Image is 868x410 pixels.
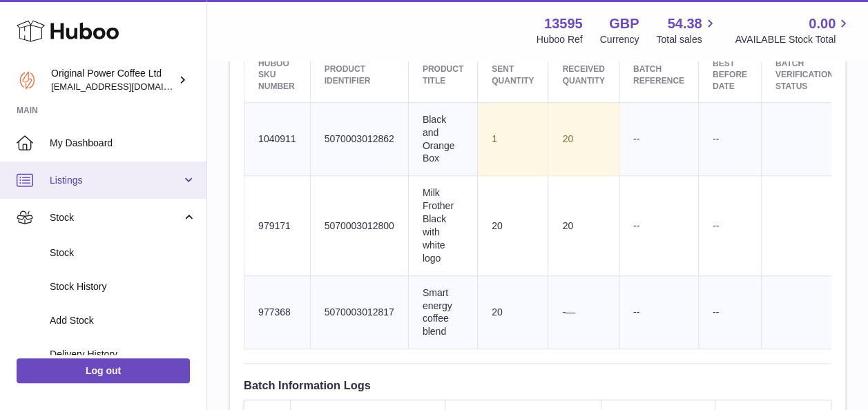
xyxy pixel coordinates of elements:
[244,102,311,176] td: 1040911
[735,33,851,46] span: AVAILABLE Stock Total
[478,102,548,176] td: 1
[619,48,698,103] th: Batch Reference
[698,48,761,103] th: Best Before Date
[478,48,548,103] th: Sent Quantity
[698,275,761,349] td: --
[667,14,702,33] span: 54.38
[310,48,408,103] th: Product Identifier
[619,275,698,349] td: --
[761,48,847,103] th: Batch Verification Status
[548,176,619,275] td: 20
[50,246,196,260] span: Stock
[50,211,182,224] span: Stock
[619,102,698,176] td: --
[51,67,175,93] div: Original Power Coffee Ltd
[408,102,477,176] td: Black and Orange Box
[537,33,583,46] div: Huboo Ref
[408,48,477,103] th: Product title
[408,275,477,349] td: Smart energy coffee blend
[478,176,548,275] td: 20
[548,275,619,349] td: -—
[548,102,619,176] td: 20
[50,314,196,327] span: Add Stock
[809,14,836,33] span: 0.00
[50,174,182,187] span: Listings
[310,102,408,176] td: 5070003012862
[619,176,698,275] td: --
[50,137,196,150] span: My Dashboard
[609,14,639,33] strong: GBP
[698,102,761,176] td: --
[656,14,717,46] a: 54.38 Total sales
[244,275,311,349] td: 977368
[656,33,717,46] span: Total sales
[310,176,408,275] td: 5070003012800
[17,358,190,383] a: Log out
[244,48,311,103] th: Huboo SKU Number
[51,81,203,92] span: [EMAIL_ADDRESS][DOMAIN_NAME]
[244,176,311,275] td: 979171
[244,378,831,393] h3: Batch Information Logs
[698,176,761,275] td: --
[50,348,196,361] span: Delivery History
[17,70,37,90] img: internalAdmin-13595@internal.huboo.com
[478,275,548,349] td: 20
[548,48,619,103] th: Received Quantity
[544,14,583,33] strong: 13595
[310,275,408,349] td: 5070003012817
[408,176,477,275] td: Milk Frother Black with white logo
[50,280,196,293] span: Stock History
[600,33,639,46] div: Currency
[735,14,851,46] a: 0.00 AVAILABLE Stock Total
